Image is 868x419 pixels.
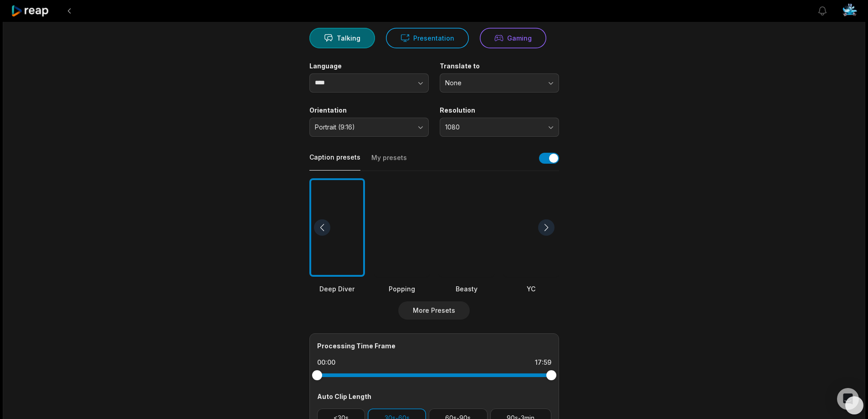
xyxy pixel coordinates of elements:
div: Popping [374,284,430,294]
div: 00:00 [317,358,335,367]
div: Processing Time Frame [317,341,551,351]
div: Auto Clip Length [317,392,551,401]
button: 1080 [440,118,559,137]
button: Portrait (9:16) [309,118,429,137]
label: Language [309,62,429,70]
button: None [440,73,559,93]
button: Presentation [386,28,469,48]
label: Resolution [440,106,559,114]
button: Gaming [480,28,546,48]
div: Beasty [439,284,494,294]
button: My presets [371,153,407,171]
div: YC [503,284,559,294]
label: Translate to [440,62,559,70]
div: 17:59 [535,358,551,367]
div: Open Intercom Messenger [837,388,859,410]
div: Deep Diver [309,284,365,294]
button: More Presets [398,301,470,320]
span: None [445,79,541,87]
span: 1080 [445,123,541,131]
button: Caption presets [309,153,360,171]
button: Talking [309,28,375,48]
span: Portrait (9:16) [315,123,411,131]
label: Orientation [309,106,429,114]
